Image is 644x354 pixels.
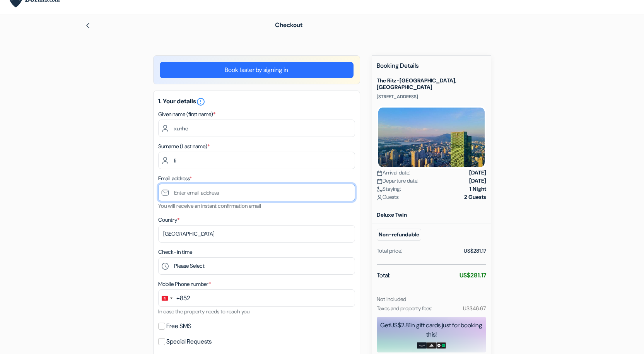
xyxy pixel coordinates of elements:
input: Enter first name [158,120,355,137]
strong: [DATE] [469,169,486,177]
label: Special Requests [166,336,212,347]
input: Enter email address [158,184,355,201]
h5: The Ritz-[GEOGRAPHIC_DATA], [GEOGRAPHIC_DATA] [377,77,486,91]
img: moon.svg [377,186,383,192]
small: Non-refundable [377,229,421,241]
h5: Booking Details [377,62,486,74]
strong: US$281.17 [460,271,486,279]
label: Given name (first name) [158,110,215,118]
small: US$46.67 [463,305,486,312]
i: error_outline [196,97,205,106]
small: In case the property needs to reach you [158,308,249,315]
small: You will receive an instant confirmation email [158,202,261,209]
small: Not included [377,296,406,303]
div: +852 [176,294,190,303]
img: left_arrow.svg [85,22,91,29]
span: Arrival date: [377,169,410,177]
b: Deluxe Twin [377,211,407,218]
input: Enter last name [158,152,355,169]
img: adidas-card.png [427,342,436,349]
span: Staying: [377,185,401,193]
strong: [DATE] [469,177,486,185]
h5: 1. Your details [158,97,355,106]
div: Get in gift cards just for booking this! [377,321,486,339]
a: Book faster by signing in [160,62,354,78]
span: Checkout [275,21,302,29]
label: Country [158,216,179,224]
label: Free SMS [166,321,191,332]
a: error_outline [196,97,205,105]
span: US$2.81 [390,321,410,329]
img: calendar.svg [377,178,383,184]
button: Change country, selected Hong Kong SAR China (+852) [159,290,190,306]
strong: 2 Guests [464,193,486,201]
small: Taxes and property fees: [377,305,432,312]
label: Email address [158,174,192,183]
strong: 1 Night [470,185,486,193]
span: Departure date: [377,177,419,185]
p: [STREET_ADDRESS] [377,94,486,100]
img: amazon-card-no-text.png [417,342,427,349]
img: user_icon.svg [377,195,383,200]
label: Mobile Phone number [158,280,211,288]
img: calendar.svg [377,170,383,176]
div: US$281.17 [464,247,486,255]
label: Check-in time [158,248,192,256]
span: Guests: [377,193,400,201]
img: uber-uber-eats-card.png [436,342,446,349]
label: Surname (Last name) [158,142,210,150]
span: Total: [377,271,390,280]
div: Total price: [377,247,402,255]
